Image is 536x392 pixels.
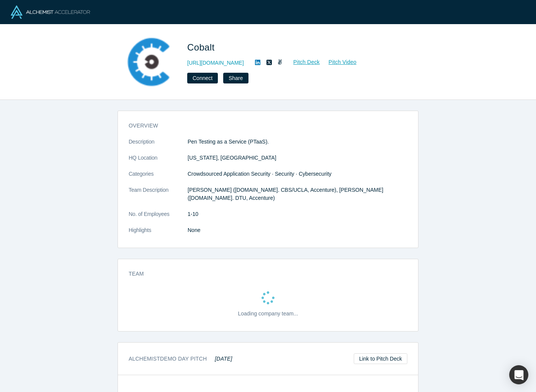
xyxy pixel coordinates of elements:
[123,35,176,89] img: Cobalt's Logo
[188,171,332,177] span: Crowdsourced Application Security · Security · Cybersecurity
[238,310,298,318] p: Loading company team...
[223,73,248,83] button: Share
[129,270,397,278] h3: Team
[129,210,188,226] dt: No. of Employees
[188,186,407,202] p: [PERSON_NAME] ([DOMAIN_NAME]. CBS/UCLA, Accenture), [PERSON_NAME] ([DOMAIN_NAME]. DTU, Accenture)
[129,154,188,170] dt: HQ Location
[129,122,397,130] h3: overview
[11,5,90,19] img: Alchemist Logo
[320,58,357,67] a: Pitch Video
[354,353,407,364] a: Link to Pitch Deck
[188,154,407,162] dd: [US_STATE], [GEOGRAPHIC_DATA]
[129,170,188,186] dt: Categories
[215,356,232,362] em: [DATE]
[129,355,232,363] h3: Alchemist Demo Day Pitch
[129,186,188,210] dt: Team Description
[188,210,407,218] dd: 1-10
[187,59,244,67] a: [URL][DOMAIN_NAME]
[187,73,218,83] button: Connect
[285,58,320,67] a: Pitch Deck
[129,226,188,242] dt: Highlights
[187,42,217,52] span: Cobalt
[188,226,407,234] p: None
[129,138,188,154] dt: Description
[188,138,407,146] p: Pen Testing as a Service (PTaaS).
